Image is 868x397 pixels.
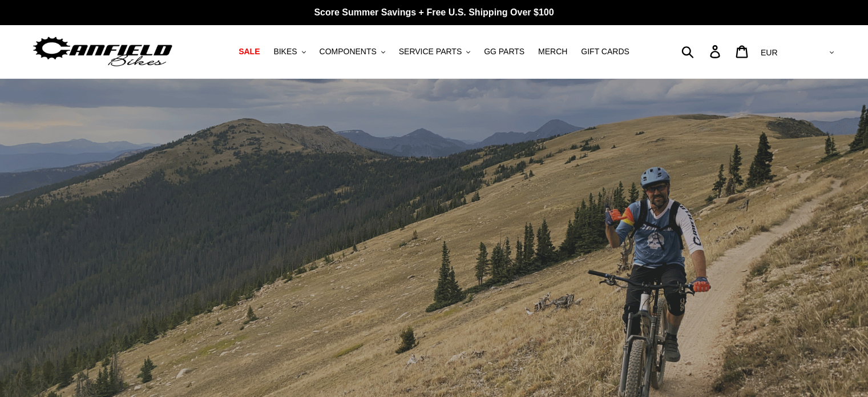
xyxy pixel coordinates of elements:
[399,47,462,57] span: SERVICE PARTS
[484,47,524,57] span: GG PARTS
[233,44,265,59] a: SALE
[273,47,297,57] span: BIKES
[239,47,260,57] span: SALE
[320,47,377,57] span: COMPONENTS
[688,39,717,64] input: Search
[575,44,635,59] a: GIFT CARDS
[268,44,311,59] button: BIKES
[532,44,573,59] a: MERCH
[581,47,629,57] span: GIFT CARDS
[314,44,391,59] button: COMPONENTS
[393,44,476,59] button: SERVICE PARTS
[538,47,567,57] span: MERCH
[31,34,174,70] img: Canfield Bikes
[478,44,530,59] a: GG PARTS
